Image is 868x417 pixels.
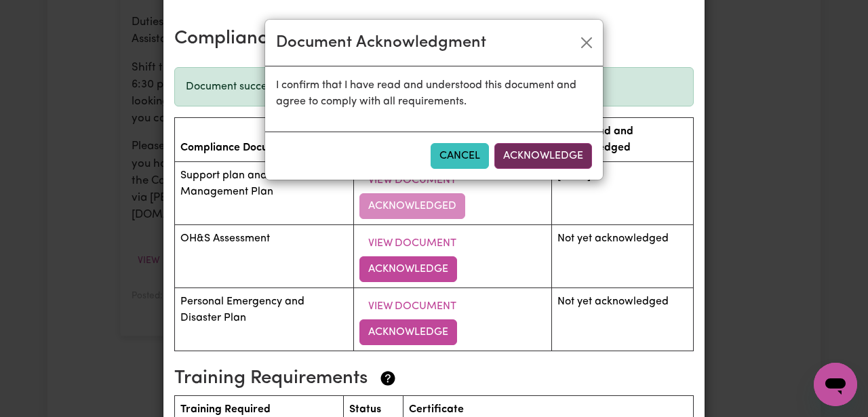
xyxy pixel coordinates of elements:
p: I confirm that I have read and understood this document and agree to comply with all requirements. [276,77,592,110]
iframe: Button to launch messaging window [814,363,857,406]
button: Close [576,32,597,54]
button: Acknowledge [494,143,592,169]
div: Document Acknowledgment [276,31,486,55]
button: Cancel [431,143,489,169]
